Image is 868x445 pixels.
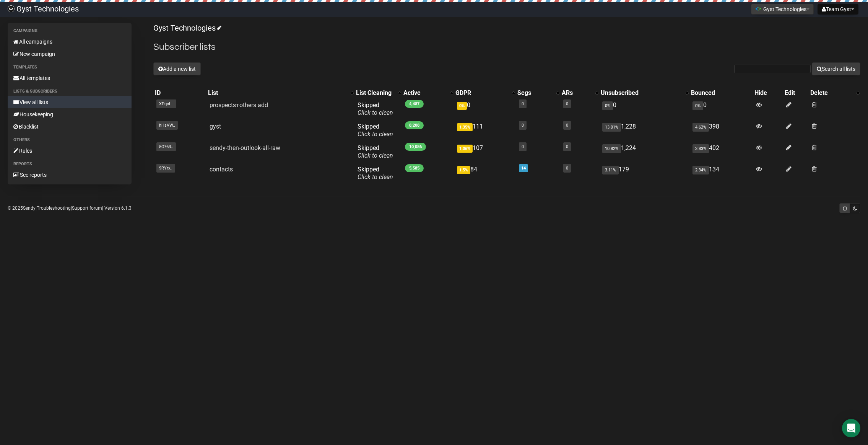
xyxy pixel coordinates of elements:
[818,4,858,15] button: Team Gyst
[566,123,568,128] a: 0
[599,141,690,163] td: 1,224
[812,62,860,75] button: Search all lists
[72,205,102,211] a: Support forum
[457,123,473,131] span: 1.35%
[358,109,393,116] a: Click to clean
[454,141,516,163] td: 107
[601,89,682,97] div: Unsubscribed
[356,89,394,97] div: List Cleaning
[402,88,454,98] th: Active: No sort applied, activate to apply an ascending sort
[8,36,132,48] a: All campaigns
[358,130,393,138] a: Click to clean
[566,166,568,171] a: 0
[156,164,175,173] span: 9RYrx..
[754,89,782,97] div: Hide
[516,88,560,98] th: Segs: No sort applied, activate to apply an ascending sort
[153,23,220,33] a: Gyst Technologies
[566,144,568,149] a: 0
[210,101,268,109] a: prospects+others add
[599,98,690,120] td: 0
[354,88,402,98] th: List Cleaning: No sort applied, activate to apply an ascending sort
[153,88,206,98] th: ID: No sort applied, sorting is disabled
[753,88,783,98] th: Hide: No sort applied, sorting is disabled
[155,89,205,97] div: ID
[689,141,753,163] td: 402
[8,145,132,157] a: Rules
[8,72,132,84] a: All templates
[562,89,592,97] div: ARs
[457,102,467,110] span: 0%
[210,144,280,152] a: sendy-then-outlook-all-raw
[842,419,860,437] div: Open Intercom Messenger
[405,164,424,172] span: 5,585
[8,5,15,12] img: 4bbcbfc452d929a90651847d6746e700
[454,120,516,141] td: 111
[8,96,132,108] a: View all lists
[358,101,393,116] span: Skipped
[599,88,690,98] th: Unsubscribed: No sort applied, activate to apply an ascending sort
[8,48,132,60] a: New campaign
[23,205,36,211] a: Sendy
[454,163,516,184] td: 84
[210,166,233,173] a: contacts
[153,62,201,75] button: Add a new list
[454,98,516,120] td: 0
[599,120,690,141] td: 1,228
[8,169,132,181] a: See reports
[358,166,393,181] span: Skipped
[755,6,761,12] img: 1.png
[522,144,524,149] a: 0
[457,145,473,153] span: 1.06%
[358,144,393,159] span: Skipped
[405,143,426,151] span: 10,086
[566,101,568,106] a: 0
[692,123,709,132] span: 4.62%
[602,123,621,132] span: 13.01%
[405,100,424,108] span: 4,487
[692,144,709,153] span: 3.83%
[599,163,690,184] td: 179
[521,166,526,171] a: 14
[8,135,132,145] li: Others
[517,89,552,97] div: Segs
[783,88,809,98] th: Edit: No sort applied, sorting is disabled
[37,205,71,211] a: Troubleshooting
[358,123,393,138] span: Skipped
[689,120,753,141] td: 398
[156,99,176,108] span: XPqoL..
[602,101,613,110] span: 0%
[206,88,354,98] th: List: No sort applied, activate to apply an ascending sort
[358,152,393,159] a: Click to clean
[560,88,599,98] th: ARs: No sort applied, activate to apply an ascending sort
[809,88,860,98] th: Delete: No sort applied, activate to apply an ascending sort
[602,166,619,174] span: 3.11%
[692,101,703,110] span: 0%
[210,123,221,130] a: gyst
[785,89,807,97] div: Edit
[156,142,176,151] span: 5G763..
[156,121,178,130] span: hHsVW..
[403,89,447,97] div: Active
[8,87,132,96] li: Lists & subscribers
[455,89,508,97] div: GDPR
[457,166,470,174] span: 1.5%
[602,144,621,153] span: 10.82%
[8,63,132,72] li: Templates
[454,88,516,98] th: GDPR: No sort applied, activate to apply an ascending sort
[692,166,709,174] span: 2.34%
[8,26,132,36] li: Campaigns
[689,88,753,98] th: Bounced: No sort applied, sorting is disabled
[691,89,751,97] div: Bounced
[153,40,860,54] h2: Subscriber lists
[405,121,424,129] span: 8,208
[208,89,347,97] div: List
[522,123,524,128] a: 0
[689,163,753,184] td: 134
[8,160,132,169] li: Reports
[751,4,814,15] button: Gyst Technologies
[8,121,132,133] a: Blacklist
[522,101,524,106] a: 0
[8,204,132,212] p: © 2025 | | | Version 6.1.3
[810,89,853,97] div: Delete
[358,173,393,181] a: Click to clean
